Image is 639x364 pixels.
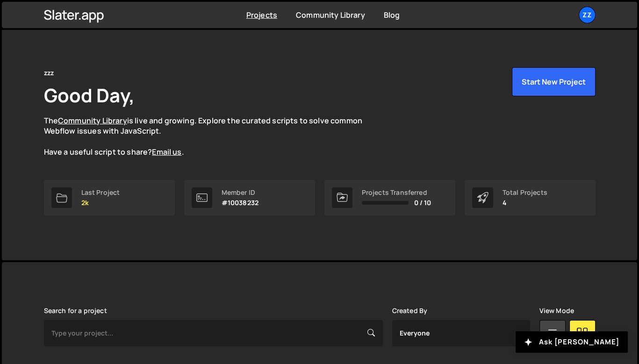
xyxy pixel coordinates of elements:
button: Start New Project [512,67,596,96]
a: Community Library [58,115,127,126]
a: Blog [384,10,400,20]
p: The is live and growing. Explore the curated scripts to solve common Webflow issues with JavaScri... [44,115,381,157]
span: 0 / 10 [414,199,431,207]
div: Member ID [222,189,258,196]
div: Last Project [81,189,120,196]
input: Type your project... [44,320,383,346]
p: 2k [81,199,120,207]
div: Total Projects [503,189,547,196]
a: Email us [152,147,181,157]
a: Last Project 2k [44,180,175,215]
a: Community Library [296,10,365,20]
p: 4 [503,199,547,207]
p: #10038232 [222,199,258,207]
a: Projects [246,10,277,20]
h1: Good Day, [44,82,135,108]
a: zz [579,7,596,23]
label: View Mode [539,307,574,314]
div: zzz [44,67,54,79]
div: Projects Transferred [362,189,431,196]
label: Created By [392,307,428,314]
label: Search for a project [44,307,107,314]
button: Ask [PERSON_NAME] [516,331,628,353]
